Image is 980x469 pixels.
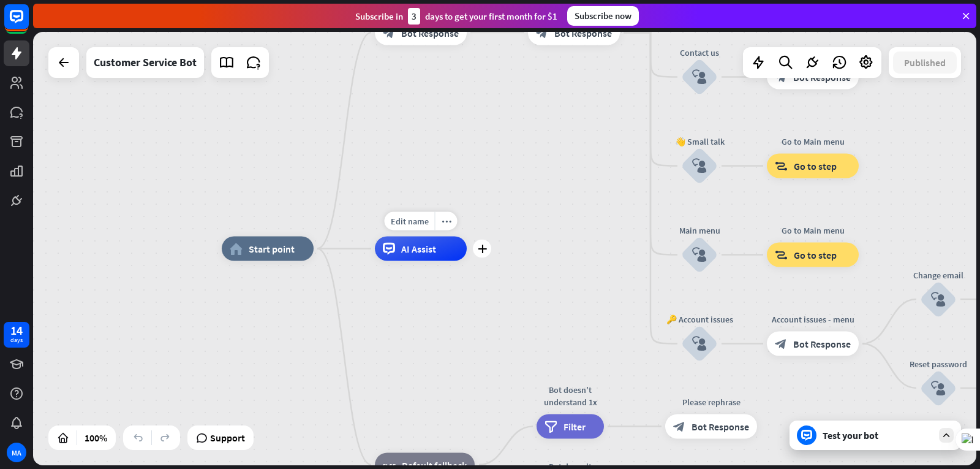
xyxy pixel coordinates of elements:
span: Filter [563,421,586,433]
button: Open LiveChat chat widget [10,5,47,42]
span: Bot Response [692,421,749,433]
div: Contact us [663,47,736,59]
i: block_user_input [692,159,707,173]
i: block_bot_response [673,421,685,433]
i: block_user_input [931,292,946,307]
i: block_goto [775,160,788,172]
span: Go to step [794,249,837,261]
i: block_bot_response [536,26,548,39]
button: Published [893,51,957,74]
div: 3 [408,8,420,25]
div: Main menu [663,224,736,237]
i: block_user_input [692,337,707,351]
div: Go to Main menu [758,224,868,237]
i: block_bot_response [383,26,395,39]
i: block_user_input [692,70,707,85]
div: Go to Main menu [758,135,868,148]
i: plus [478,245,487,253]
div: Contact info [758,47,868,59]
div: Account issues - menu [758,313,868,326]
i: block_bot_response [775,338,787,350]
div: Subscribe now [567,6,639,26]
div: Customer Service Bot [94,47,197,78]
span: Bot Response [554,26,612,39]
div: 14 [10,325,23,336]
i: more_horiz [442,216,451,226]
span: Edit name [391,216,429,227]
span: Go to step [794,160,837,172]
span: Bot Response [793,338,851,350]
div: Test your bot [823,429,933,441]
div: 100% [81,428,111,448]
div: 👋 Small talk [663,135,736,148]
span: Support [210,428,245,448]
div: MA [7,443,26,462]
div: Subscribe in days to get your first month for $1 [355,8,557,25]
i: block_user_input [692,248,707,262]
i: filter [545,421,557,433]
div: 🔑 Account issues [663,313,736,326]
div: days [10,336,23,345]
div: Change email [902,269,975,281]
div: Please rephrase [656,396,766,408]
i: block_goto [775,249,788,261]
i: home_2 [230,243,243,255]
span: Bot Response [401,26,459,39]
div: Reset password [902,357,975,370]
div: Bot doesn't understand 1x [527,384,613,408]
a: 14 days [4,322,29,348]
span: Start point [249,243,295,255]
i: block_user_input [931,381,946,395]
span: AI Assist [401,243,436,255]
